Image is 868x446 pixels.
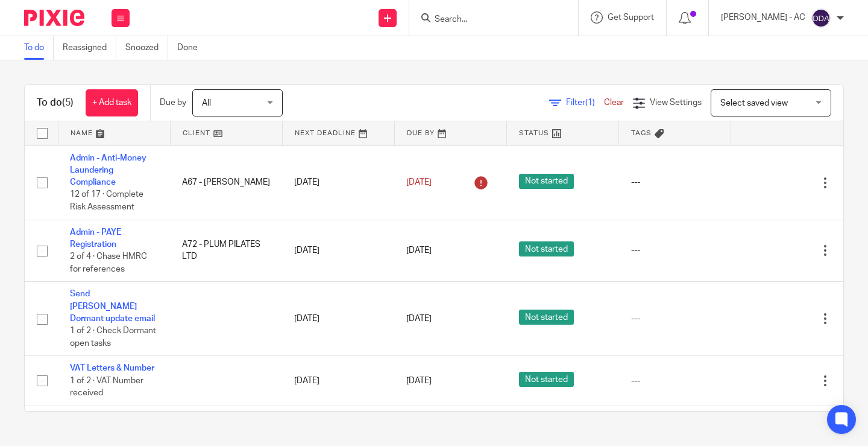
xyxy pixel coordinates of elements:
span: All [202,99,211,107]
span: Tags [631,130,652,136]
div: --- [631,313,719,325]
span: [DATE] [406,178,432,186]
p: Due by [160,97,186,109]
a: To do [24,36,54,60]
div: --- [631,244,719,256]
a: Send [PERSON_NAME] Dormant update email [70,290,155,323]
a: Admin - PAYE Registration [70,228,121,249]
div: --- [631,375,719,387]
div: --- [631,176,719,188]
a: VAT Letters & Number [70,364,154,372]
td: A67 - [PERSON_NAME] [170,145,282,220]
span: 1 of 2 · Check Dormant open tasks [70,327,156,348]
a: Admin - Anti-Money Laundering Compliance [70,154,146,187]
span: [DATE] [406,246,432,255]
p: [PERSON_NAME] - AC [721,11,805,24]
span: [DATE] [406,377,432,385]
span: Not started [519,310,574,325]
td: [DATE] [282,282,394,356]
span: Not started [519,372,574,387]
span: Not started [519,174,574,189]
span: 12 of 17 · Complete Risk Assessment [70,191,143,212]
span: Filter [566,98,604,107]
span: 2 of 4 · Chase HMRC for references [70,252,147,273]
a: Snoozed [125,36,168,60]
span: View Settings [650,98,702,107]
span: (1) [585,98,595,107]
span: Not started [519,241,574,256]
span: 1 of 2 · VAT Number received [70,377,143,398]
span: Get Support [608,13,654,22]
span: (5) [62,98,74,107]
td: A72 - PLUM PILATES LTD [170,220,282,282]
img: Pixie [24,10,84,26]
a: Done [177,36,207,60]
a: Clear [604,98,624,107]
a: + Add task [86,89,138,116]
a: Reassigned [63,36,116,60]
td: [DATE] [282,145,394,220]
img: svg%3E [811,8,831,28]
span: Select saved view [720,99,788,107]
td: [DATE] [282,356,394,406]
span: [DATE] [406,314,432,323]
h1: To do [37,97,74,109]
td: [DATE] [282,220,394,282]
input: Search [433,14,542,25]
